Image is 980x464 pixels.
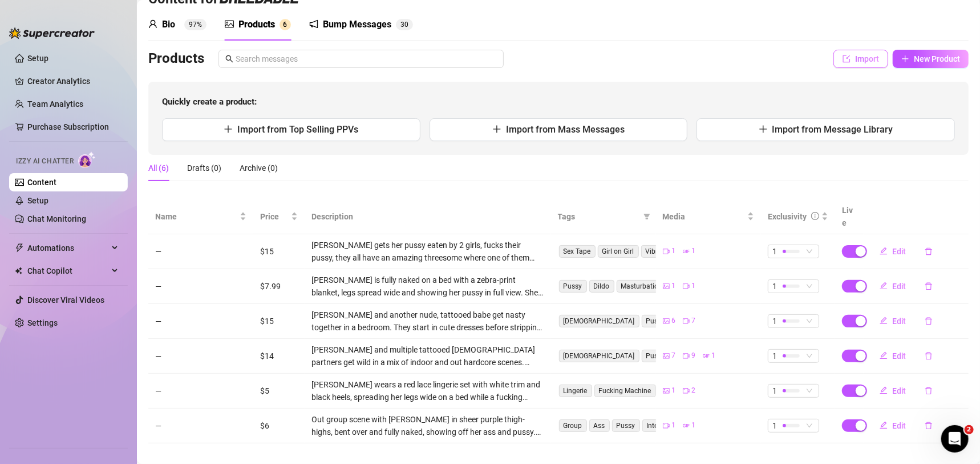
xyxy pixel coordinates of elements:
[27,318,58,327] a: Settings
[692,315,696,326] span: 7
[253,269,305,304] td: $7.99
[893,50,969,68] button: New Product
[855,54,879,63] span: Import
[683,422,690,429] span: gif
[598,245,639,258] span: Girl on Girl
[870,277,916,295] button: Edit
[148,339,253,374] td: —
[15,243,24,253] span: thunderbolt
[238,18,275,31] div: Products
[916,382,942,400] button: delete
[663,248,670,255] span: video-camera
[400,21,404,29] span: 3
[148,50,204,68] h3: Products
[892,282,906,291] span: Edit
[833,50,888,68] button: Import
[155,210,237,223] span: Name
[27,295,104,305] a: Discover Viral Videos
[870,242,916,261] button: Edit
[430,118,688,141] button: Import from Mass Messages
[253,234,305,269] td: $15
[892,386,906,395] span: Edit
[311,239,544,264] div: [PERSON_NAME] gets her pussy eaten by 2 girls, fucks their pussy, they all have an amazing threes...
[663,210,745,223] span: Media
[914,54,960,63] span: New Product
[925,352,933,360] span: delete
[559,315,639,327] span: [DEMOGRAPHIC_DATA]
[643,213,650,220] span: filter
[880,421,888,429] span: edit
[311,343,544,369] div: [PERSON_NAME] and multiple tattooed [DEMOGRAPHIC_DATA] partners get wild in a mix of indoor and o...
[148,374,253,409] td: —
[703,353,710,359] span: gif
[558,210,639,223] span: Tags
[253,304,305,339] td: $15
[880,386,888,394] span: edit
[27,178,56,187] a: Content
[396,19,413,30] sup: 30
[672,281,676,291] span: 1
[916,277,942,295] button: delete
[925,387,933,395] span: delete
[870,417,916,435] button: Edit
[941,425,969,453] iframe: Intercom live chat
[253,199,305,234] th: Price
[892,351,906,361] span: Edit
[617,280,667,293] span: Masturbation
[148,304,253,339] td: —
[672,246,676,257] span: 1
[27,262,108,280] span: Chat Copilot
[642,315,670,327] span: Pussy
[772,315,777,327] span: 1
[559,419,587,432] span: Group
[236,53,497,65] input: Search messages
[187,162,221,174] div: Drafts (0)
[683,387,690,394] span: video-camera
[641,208,653,225] span: filter
[925,317,933,325] span: delete
[892,317,906,326] span: Edit
[148,162,169,174] div: All (6)
[642,419,682,432] span: Interracial
[870,312,916,330] button: Edit
[260,210,289,223] span: Price
[656,199,761,234] th: Media
[559,245,596,258] span: Sex Tape
[237,124,358,135] span: Import from Top Selling PPVs
[696,118,955,141] button: Import from Message Library
[663,283,670,290] span: picture
[506,124,625,135] span: Import from Mass Messages
[880,282,888,290] span: edit
[311,378,544,403] div: [PERSON_NAME] wears a red lace lingerie set with white trim and black heels, spreading her legs w...
[311,309,544,334] div: [PERSON_NAME] and another nude, tattooed babe get nasty together in a bedroom. They start in cute...
[589,419,610,432] span: Ass
[184,19,206,30] sup: 97%
[925,282,933,290] span: delete
[772,419,777,432] span: 1
[612,419,640,432] span: Pussy
[663,318,670,325] span: picture
[772,124,893,135] span: Import from Message Library
[683,248,690,255] span: gif
[225,55,233,63] span: search
[27,99,83,109] a: Team Analytics
[916,347,942,365] button: delete
[663,387,670,394] span: picture
[880,351,888,359] span: edit
[870,382,916,400] button: Edit
[683,283,690,290] span: video-camera
[901,55,909,63] span: plus
[835,199,864,234] th: Live
[162,118,420,141] button: Import from Top Selling PPVs
[559,385,592,397] span: Lingerie
[965,425,974,434] span: 2
[692,385,696,396] span: 2
[162,97,257,107] strong: Quickly create a product:
[404,21,408,29] span: 0
[27,54,48,63] a: Setup
[27,214,86,223] a: Chat Monitoring
[892,247,906,256] span: Edit
[589,280,614,293] span: Dildo
[772,280,777,293] span: 1
[916,312,942,330] button: delete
